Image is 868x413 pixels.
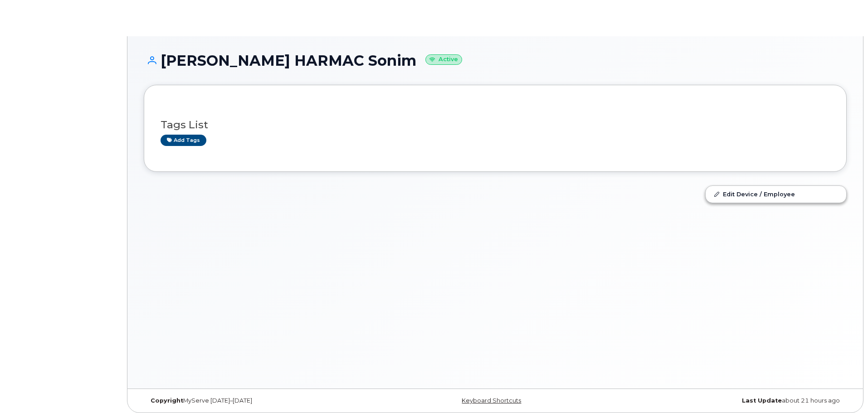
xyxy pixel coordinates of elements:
[425,54,462,65] small: Active
[612,397,847,404] div: about 21 hours ago
[742,397,782,404] strong: Last Update
[161,135,206,146] a: Add tags
[144,53,847,68] h1: [PERSON_NAME] HARMAC Sonim
[462,397,521,404] a: Keyboard Shortcuts
[151,397,183,404] strong: Copyright
[706,186,846,202] a: Edit Device / Employee
[161,119,830,131] h3: Tags List
[144,397,378,404] div: MyServe [DATE]–[DATE]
